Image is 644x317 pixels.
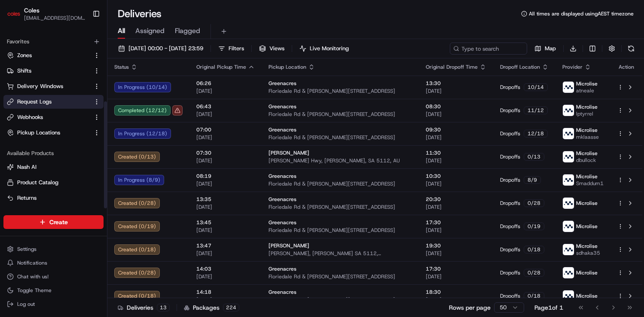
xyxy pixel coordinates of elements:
[17,82,63,90] span: Delivery Windows
[3,176,104,189] button: Product Catalog
[426,111,486,118] span: [DATE]
[269,273,412,280] span: Floriedale Rd & [PERSON_NAME][STREET_ADDRESS]
[9,125,15,132] div: 📗
[7,113,90,121] a: Webhooks
[269,45,284,52] span: Views
[576,127,598,134] span: Microlise
[3,49,104,62] button: Zones
[576,269,598,276] span: Microlise
[81,125,138,133] span: API Documentation
[310,45,349,52] span: Live Monitoring
[500,223,520,230] span: Dropoffs
[118,303,170,312] div: Deliveries
[269,80,296,87] span: Greenacres
[29,91,109,98] div: We're available if you need us!
[175,26,200,36] span: Flagged
[426,88,486,94] span: [DATE]
[296,43,353,55] button: Live Monitoring
[524,292,544,300] div: 0 / 18
[524,223,544,230] div: 0 / 19
[17,113,43,121] span: Webhooks
[17,163,37,171] span: Nash AI
[576,200,598,207] span: Microlise
[576,293,598,299] span: Microlise
[617,64,635,70] div: Action
[196,273,255,280] span: [DATE]
[269,265,296,272] span: Greenacres
[500,269,520,276] span: Dropoffs
[17,67,31,75] span: Shifts
[196,134,255,141] span: [DATE]
[17,273,49,280] span: Chat with us!
[450,43,527,55] input: Type to search
[563,174,574,186] img: microlise_logo.jpeg
[269,180,412,187] span: Floriedale Rd & [PERSON_NAME][STREET_ADDRESS]
[426,289,486,296] span: 18:30
[196,289,255,296] span: 14:18
[576,243,598,250] span: Microlise
[196,80,255,87] span: 06:26
[3,271,104,283] button: Chat with us!
[524,83,548,91] div: 10 / 14
[426,265,486,272] span: 17:30
[531,43,560,55] button: Map
[7,194,100,202] a: Returns
[196,111,255,118] span: [DATE]
[17,52,32,59] span: Zones
[229,45,244,52] span: Filters
[3,257,104,269] button: Notifications
[61,145,104,152] a: Powered byPylon
[3,160,104,174] button: Nash AI
[17,301,35,308] span: Log out
[426,80,486,87] span: 13:30
[269,196,296,203] span: Greenacres
[196,296,255,303] span: [DATE]
[7,82,90,90] a: Delivery Windows
[7,179,100,186] a: Product Catalog
[500,177,520,183] span: Dropoffs
[576,80,598,87] span: Microlise
[3,191,104,205] button: Returns
[3,215,104,229] button: Create
[576,250,600,256] span: sdhaka35
[576,87,598,94] span: atneale
[576,223,598,230] span: Microlise
[3,284,104,296] button: Toggle Theme
[128,45,203,52] span: [DATE] 00:00 - [DATE] 23:59
[269,289,296,296] span: Greenacres
[426,149,486,156] span: 11:30
[625,43,637,55] button: Refresh
[576,110,598,117] span: lptyrrel
[7,7,21,21] img: Coles
[196,250,255,257] span: [DATE]
[184,303,239,312] div: Packages
[114,64,129,70] span: Status
[545,45,556,52] span: Map
[196,219,255,226] span: 13:45
[269,204,412,210] span: Floriedale Rd & [PERSON_NAME][STREET_ADDRESS]
[7,163,100,171] a: Nash AI
[269,173,296,180] span: Greenacres
[426,242,486,249] span: 19:30
[524,107,548,114] div: 11 / 12
[576,180,604,187] span: Smaddum1
[563,221,574,232] img: microlise_logo.jpeg
[563,128,574,139] img: microlise_logo.jpeg
[524,199,544,207] div: 0 / 28
[196,180,255,187] span: [DATE]
[3,35,104,49] div: Favorites
[524,246,544,253] div: 0 / 18
[3,126,104,140] button: Pickup Locations
[576,157,598,164] span: dbullock
[9,34,156,48] p: Welcome 👋
[449,303,491,312] p: Rows per page
[576,150,598,157] span: Microlise
[3,3,89,24] button: ColesColes[EMAIL_ADDRESS][DOMAIN_NAME]
[135,26,165,36] span: Assigned
[7,52,90,59] a: Zones
[5,121,69,137] a: 📗Knowledge Base
[269,103,296,110] span: Greenacres
[500,246,520,253] span: Dropoffs
[563,198,574,209] img: microlise_logo.jpeg
[3,243,104,255] button: Settings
